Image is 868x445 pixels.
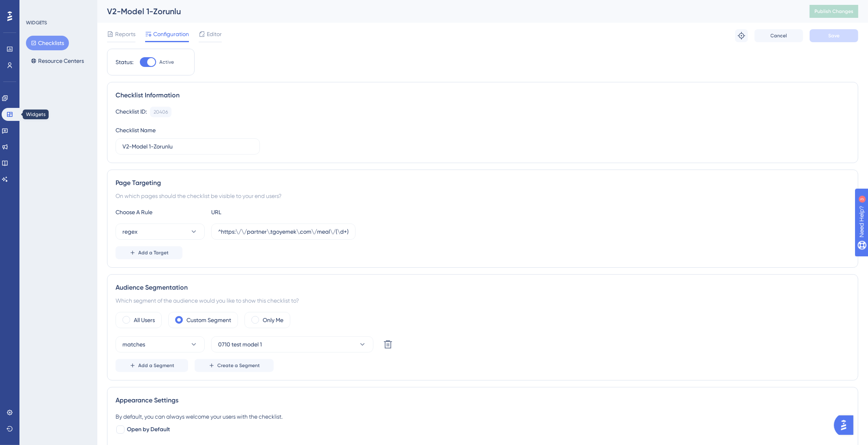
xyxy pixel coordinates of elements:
div: On which pages should the checklist be visible to your end users? [116,191,850,201]
button: matches [116,336,205,353]
span: Publish Changes [814,8,853,15]
button: Save [810,29,858,42]
div: By default, you can always welcome your users with the checklist. [116,412,850,421]
div: Which segment of the audience would you like to show this checklist to? [116,296,850,305]
div: V2-Model 1-Zorunlu [107,6,789,17]
span: matches [122,340,145,349]
div: 20406 [154,109,168,115]
iframe: UserGuiding AI Assistant Launcher [834,413,858,437]
span: Reports [115,29,135,39]
button: 0710 test model 1 [211,336,373,353]
span: Add a Segment [138,362,174,369]
input: Type your Checklist name [122,142,253,151]
button: regex [116,224,205,240]
span: Cancel [771,32,787,39]
div: 3 [56,4,59,11]
button: Add a Target [116,246,182,259]
label: Custom Segment [186,315,231,325]
span: Need Help? [19,2,51,12]
div: Checklist ID: [116,107,147,117]
div: WIDGETS [26,19,47,26]
div: Checklist Information [116,90,850,100]
button: Resource Centers [26,54,89,68]
span: Editor [207,29,222,39]
button: Checklists [26,36,69,50]
div: URL [211,207,300,217]
span: Save [828,32,840,39]
span: Create a Segment [217,362,260,369]
div: Checklist Name [116,125,156,135]
span: regex [122,227,137,236]
span: 0710 test model 1 [218,340,262,349]
span: Add a Target [138,249,169,256]
input: yourwebsite.com/path [218,227,349,236]
div: Audience Segmentation [116,283,850,292]
span: Active [159,59,174,65]
div: Status: [116,57,133,67]
div: Choose A Rule [116,207,205,217]
label: Only Me [263,315,283,325]
button: Add a Segment [116,359,188,372]
label: All Users [134,315,155,325]
div: Appearance Settings [116,396,850,405]
button: Publish Changes [810,5,858,18]
span: Configuration [153,29,189,39]
div: Page Targeting [116,178,850,188]
span: Open by Default [127,425,170,434]
button: Cancel [754,29,803,42]
button: Create a Segment [195,359,274,372]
